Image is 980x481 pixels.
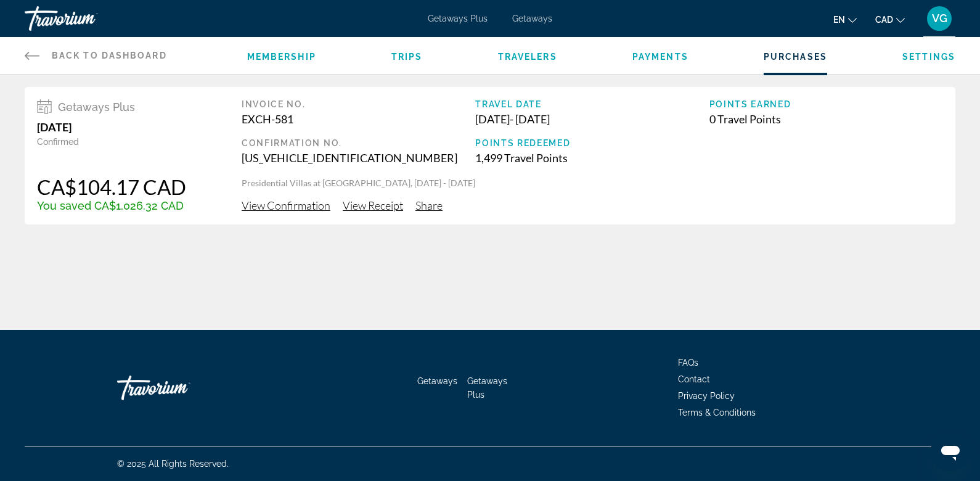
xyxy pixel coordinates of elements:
a: Travorium [117,369,240,406]
div: [DATE] [37,120,186,134]
p: Presidential Villas at [GEOGRAPHIC_DATA], [DATE] - [DATE] [242,177,943,189]
div: 1,499 Travel Points [475,151,709,165]
div: [US_VEHICLE_IDENTIFICATION_NUMBER] [242,151,475,165]
iframe: Button to launch messaging window [931,432,970,471]
button: User Menu [923,6,955,31]
a: Membership [247,52,316,62]
div: Invoice No. [242,99,475,109]
div: 0 Travel Points [709,112,943,126]
div: Points Earned [709,99,943,109]
a: Getaways Plus [428,14,488,23]
div: Confirmation No. [242,138,475,148]
a: Purchases [764,52,827,62]
div: Travel Date [475,99,709,109]
a: Travelers [498,52,557,62]
span: Share [415,199,443,212]
a: Travorium [25,2,148,35]
a: Trips [391,52,423,62]
span: View Confirmation [242,199,330,212]
a: Privacy Policy [678,391,735,401]
button: Change currency [875,10,905,28]
a: Settings [902,52,955,62]
a: Payments [632,52,688,62]
a: Getaways [512,14,552,23]
div: Points Redeemed [475,138,709,148]
a: FAQs [678,358,698,368]
button: Change language [833,10,857,28]
div: CA$104.17 CAD [37,175,186,199]
a: Contact [678,374,710,384]
span: View Receipt [343,199,403,212]
span: VG [932,12,947,25]
a: Getaways [417,376,457,386]
div: EXCH-581 [242,112,475,126]
span: © 2025 All Rights Reserved. [117,459,229,469]
a: Back to Dashboard [25,37,167,74]
a: Terms & Conditions [678,408,756,417]
span: CAD [875,15,893,25]
div: [DATE] - [DATE] [475,112,709,126]
a: Getaways Plus [467,376,507,400]
span: en [833,15,845,25]
div: You saved CA$1,026.32 CAD [37,199,186,212]
span: Getaways Plus [58,101,135,113]
div: Confirmed [37,137,186,147]
span: Back to Dashboard [52,51,167,60]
